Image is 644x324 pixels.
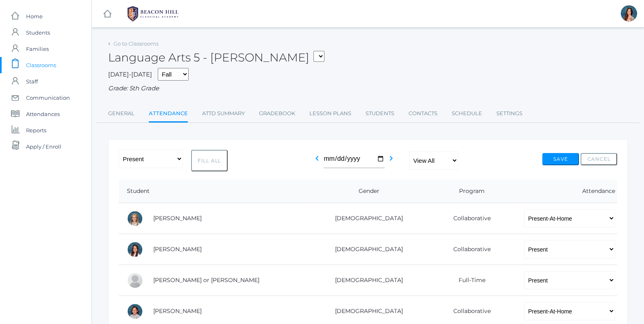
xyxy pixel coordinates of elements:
span: [DATE]-[DATE] [108,70,152,78]
td: Collaborative [422,203,516,234]
span: Communication [26,90,70,106]
a: Gradebook [259,105,295,122]
th: Program [422,180,516,203]
a: Go to Classrooms [113,40,159,47]
a: Lesson Plans [309,105,351,122]
span: Attendances [26,106,60,122]
td: [DEMOGRAPHIC_DATA] [311,265,422,296]
a: [PERSON_NAME] [153,215,202,222]
div: Paige Albanese [127,210,143,227]
a: General [108,105,135,122]
h2: Language Arts 5 - [PERSON_NAME] [108,51,324,64]
i: chevron_left [312,153,322,163]
td: [DEMOGRAPHIC_DATA] [311,203,422,234]
td: Full-Time [422,265,516,296]
a: Contacts [409,105,437,122]
button: Fill All [191,150,228,171]
span: Staff [26,73,38,90]
div: Thomas or Tom Cope [127,272,143,289]
div: Esperanza Ewing [127,303,143,320]
span: Students [26,24,50,41]
span: Reports [26,122,46,138]
a: chevron_left [312,157,322,165]
div: Grade: 5th Grade [108,84,628,93]
span: Classrooms [26,57,56,73]
button: Cancel [581,153,617,165]
td: Collaborative [422,234,516,265]
a: Settings [496,105,522,122]
a: Attendance [149,105,188,123]
a: [PERSON_NAME] or [PERSON_NAME] [153,276,259,284]
div: Rebecca Salazar [621,5,637,22]
div: Grace Carpenter [127,241,143,258]
a: [PERSON_NAME] [153,245,202,253]
a: Schedule [452,105,482,122]
span: Home [26,8,43,24]
span: Apply / Enroll [26,138,61,155]
th: Student [119,180,311,203]
a: Attd Summary [202,105,245,122]
button: Save [542,153,579,165]
img: BHCALogos-05-308ed15e86a5a0abce9b8dd61676a3503ac9727e845dece92d48e8588c001991.png [122,4,183,24]
a: chevron_right [386,157,396,165]
span: Families [26,41,49,57]
th: Attendance [516,180,617,203]
a: [PERSON_NAME] [153,307,202,315]
th: Gender [311,180,422,203]
a: Students [366,105,394,122]
td: [DEMOGRAPHIC_DATA] [311,234,422,265]
i: chevron_right [386,153,396,163]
